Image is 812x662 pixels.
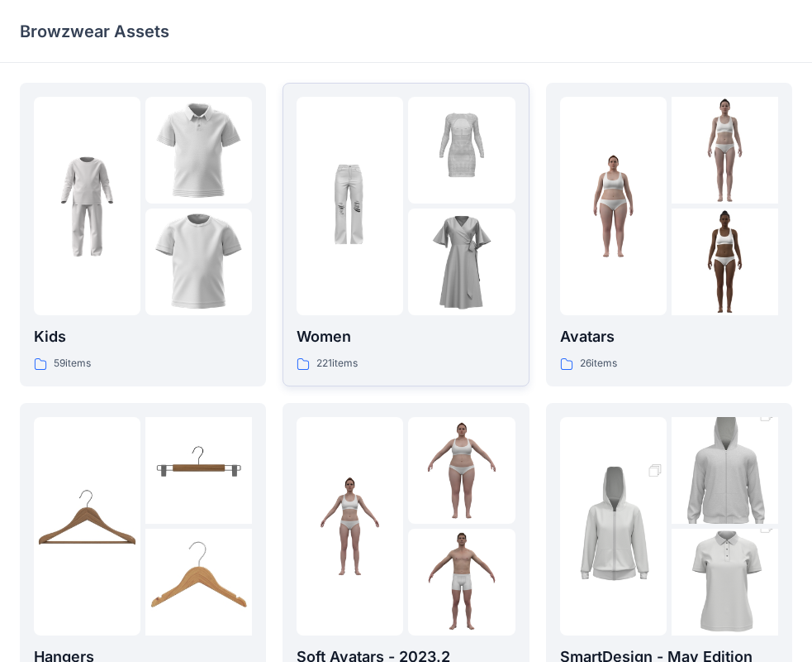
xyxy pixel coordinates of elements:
p: 26 items [580,355,617,372]
a: folder 1folder 2folder 3Women221items [283,83,529,386]
p: Kids [34,325,252,348]
img: folder 2 [672,97,778,204]
img: folder 1 [560,153,667,260]
img: folder 2 [408,417,515,524]
img: folder 1 [34,153,140,260]
p: 59 items [54,355,91,372]
img: folder 2 [672,391,778,551]
img: folder 2 [145,417,252,524]
img: folder 2 [408,97,515,204]
img: folder 3 [408,529,515,636]
img: folder 2 [145,97,252,204]
p: 221 items [316,355,358,372]
img: folder 1 [297,153,403,260]
img: folder 3 [672,209,778,315]
img: folder 3 [145,529,252,636]
a: folder 1folder 2folder 3Avatars26items [546,83,792,386]
p: Women [297,325,515,348]
p: Avatars [560,325,778,348]
img: folder 1 [34,473,140,579]
img: folder 1 [297,473,403,579]
p: Browzwear Assets [20,20,169,43]
img: folder 3 [145,209,252,315]
img: folder 3 [408,209,515,315]
img: folder 1 [560,446,667,607]
a: folder 1folder 2folder 3Kids59items [20,83,266,386]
